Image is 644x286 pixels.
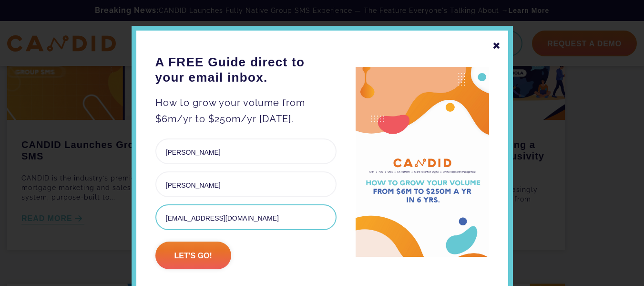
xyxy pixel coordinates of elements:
[155,138,337,164] input: First Name *
[492,38,501,54] div: ✖
[356,67,489,257] img: A FREE Guide direct to your email inbox.
[155,95,337,127] p: How to grow your volume from $6m/yr to $250m/yr [DATE].
[155,171,337,197] input: Last Name *
[155,242,231,269] input: Let's go!
[155,204,337,230] input: Email *
[155,54,337,85] h3: A FREE Guide direct to your email inbox.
